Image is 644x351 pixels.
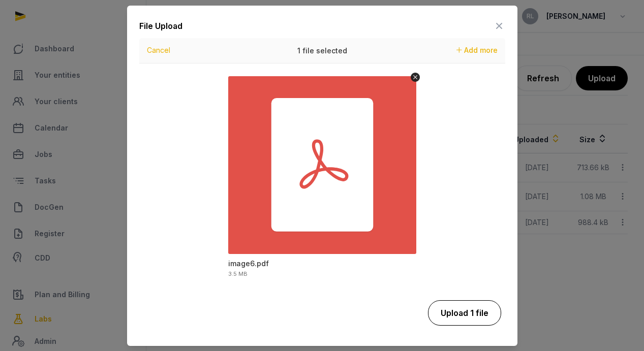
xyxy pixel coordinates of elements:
button: Remove file [411,73,420,82]
div: File Upload [139,20,182,32]
button: Cancel [144,43,173,57]
div: 3.5 MB [228,271,248,277]
div: Uppy Dashboard [139,38,505,292]
div: 1 file selected [246,38,398,63]
div: image6.pdf [228,259,269,269]
button: Upload 1 file [428,300,501,326]
span: Add more [464,46,498,54]
button: Add more files [452,43,502,57]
